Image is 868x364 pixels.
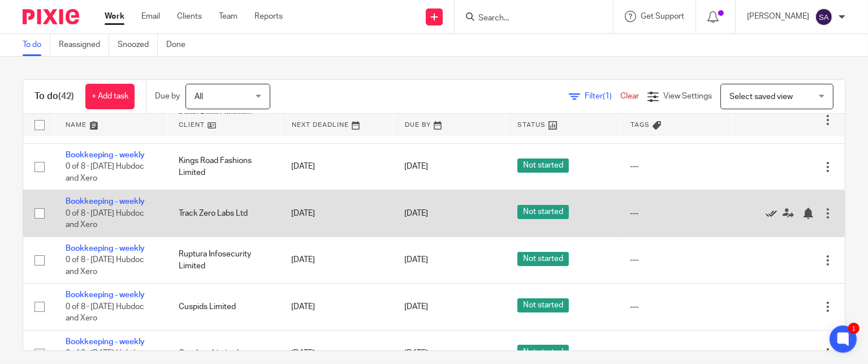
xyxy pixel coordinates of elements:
a: Clients [177,11,202,22]
a: Reports [254,11,283,22]
a: Mark as done [766,208,783,219]
td: [DATE] [280,143,393,190]
span: 0 of 8 · [DATE] Hubdoc and Xero [66,303,144,323]
a: Work [105,11,124,22]
span: Not started [517,252,569,266]
span: Get Support [641,12,684,20]
span: 0 of 8 · [DATE] Hubdoc and Xero [66,162,144,182]
p: [PERSON_NAME] [747,11,809,22]
a: + Add task [85,84,135,109]
a: Snoozed [118,34,158,56]
span: [DATE] [404,209,428,217]
a: Bookkeeping - weekly [66,338,145,346]
td: Cuspids Limited [167,284,280,330]
span: 0 of 8 · [DATE] Hubdoc and Xero [66,209,144,229]
span: 0 of 8 · [DATE] Hubdoc and Xero [66,256,144,276]
td: [DATE] [280,284,393,330]
span: [DATE] [404,256,428,264]
td: Ruptura Infosecurity Limited [167,237,280,283]
span: [DATE] [404,163,428,171]
span: Select saved view [729,93,793,101]
div: --- [631,161,721,172]
img: svg%3E [815,8,833,26]
span: Filter [585,92,620,100]
span: [DATE] [404,303,428,311]
span: All [195,93,203,101]
a: Bookkeeping - weekly [66,245,145,252]
div: --- [631,348,721,359]
span: Not started [517,159,569,173]
td: [DATE] [280,237,393,283]
a: Bookkeeping - weekly [66,151,145,159]
div: --- [631,208,721,219]
span: Not started [517,205,569,219]
a: Email [141,11,160,22]
a: Reassigned [59,34,109,56]
img: Pixie [23,9,79,24]
a: Done [166,34,194,56]
span: (42) [58,92,74,101]
td: Track Zero Labs Ltd [167,190,280,237]
span: [DATE] [404,349,428,357]
span: View Settings [663,92,712,100]
a: Bookkeeping - weekly [66,198,145,205]
span: (1) [603,92,612,100]
span: Not started [517,345,569,359]
a: Team [219,11,237,22]
td: [DATE] [280,190,393,237]
span: Tags [631,122,650,128]
a: Bookkeeping - weekly [66,291,145,299]
a: To do [23,34,50,56]
h1: To do [34,91,74,102]
div: 1 [848,323,860,334]
a: Clear [620,92,639,100]
p: Due by [155,91,180,102]
div: --- [631,301,721,312]
input: Search [477,14,579,24]
div: --- [631,254,721,265]
span: Not started [517,298,569,312]
td: Kings Road Fashions Limited [167,143,280,190]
